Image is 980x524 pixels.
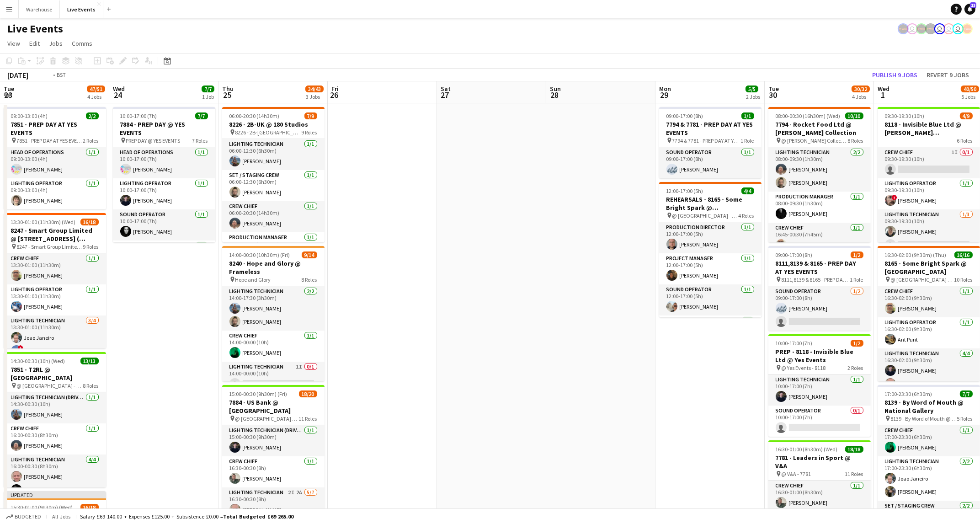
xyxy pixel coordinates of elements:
app-user-avatar: Production Managers [916,23,927,34]
span: 13 [970,2,976,8]
a: 13 [964,4,975,15]
a: View [4,37,24,49]
span: Jobs [49,39,63,48]
a: Comms [68,37,96,49]
span: All jobs [50,513,72,520]
button: Revert 9 jobs [923,69,973,81]
app-user-avatar: Technical Department [953,23,964,34]
span: Budgeted [15,513,41,520]
div: BST [57,71,66,78]
span: Edit [29,39,40,48]
button: Live Events [60,0,103,18]
app-user-avatar: Technical Department [907,23,918,34]
app-user-avatar: Alex Gill [962,23,973,34]
app-user-avatar: Production Managers [925,23,936,34]
button: Publish 9 jobs [868,69,921,81]
a: Edit [26,37,43,49]
app-user-avatar: Ollie Rolfe [943,23,954,34]
app-user-avatar: Eden Hopkins [934,23,945,34]
div: [DATE] [7,70,28,80]
app-user-avatar: Production Managers [898,23,909,34]
h1: Live Events [7,22,63,36]
a: Jobs [45,37,66,49]
span: View [7,39,20,48]
span: Total Budgeted £69 265.00 [223,513,293,520]
div: Salary £69 140.00 + Expenses £125.00 + Subsistence £0.00 = [80,513,293,520]
span: Comms [72,39,92,48]
button: Budgeted [5,512,43,522]
button: Warehouse [19,0,60,18]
